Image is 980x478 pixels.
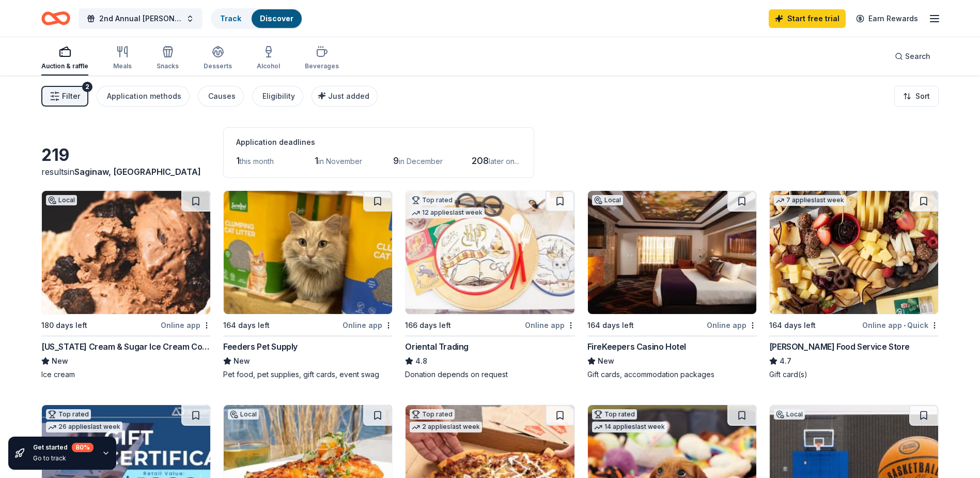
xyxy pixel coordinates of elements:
[41,166,211,178] div: results
[228,409,259,420] div: Local
[769,340,910,353] div: [PERSON_NAME] Food Service Store
[157,41,179,76] button: Snacks
[886,46,939,67] button: Search
[52,355,68,367] span: New
[236,136,521,148] div: Application deadlines
[850,9,924,28] a: Earn Rewards
[405,319,451,332] div: 166 days left
[410,195,455,205] div: Top rated
[587,319,634,332] div: 164 days left
[587,340,686,353] div: FireKeepers Casino Hotel
[587,190,757,380] a: Image for FireKeepers Casino HotelLocal164 days leftOnline appFireKeepers Casino HotelNewGift car...
[107,90,181,102] div: Application methods
[780,355,791,367] span: 4.7
[769,369,939,380] div: Gift card(s)
[224,191,392,314] img: Image for Feeders Pet Supply
[41,190,211,380] a: Image for Michigan Cream & Sugar Ice Cream CompanyLocal180 days leftOnline app[US_STATE] Cream & ...
[905,50,930,63] span: Search
[208,90,236,102] div: Causes
[410,422,482,432] div: 2 applies last week
[33,454,94,462] div: Go to track
[41,340,211,353] div: [US_STATE] Cream & Sugar Ice Cream Company
[405,369,574,380] div: Donation depends on request
[405,190,574,380] a: Image for Oriental TradingTop rated12 applieslast week166 days leftOnline appOriental Trading4.8D...
[262,90,295,102] div: Eligibility
[588,191,756,314] img: Image for FireKeepers Casino Hotel
[393,155,399,166] span: 9
[318,157,362,166] span: in November
[220,14,241,23] a: Track
[774,409,805,420] div: Local
[312,86,378,107] button: Just added
[113,41,132,76] button: Meals
[410,207,485,218] div: 12 applies last week
[41,145,211,166] div: 219
[328,92,369,100] span: Just added
[157,62,179,70] div: Snacks
[915,90,930,102] span: Sort
[410,409,455,420] div: Top rated
[74,167,201,177] span: Saginaw, [GEOGRAPHIC_DATA]
[240,157,274,166] span: this month
[257,62,280,70] div: Alcohol
[97,86,190,107] button: Application methods
[592,422,667,432] div: 14 applies last week
[161,319,211,332] div: Online app
[62,90,80,102] span: Filter
[405,340,469,353] div: Oriental Trading
[41,41,88,76] button: Auction & raffle
[72,443,94,452] div: 80 %
[211,8,303,29] button: TrackDiscover
[46,422,122,432] div: 26 applies last week
[223,319,270,332] div: 164 days left
[315,155,318,166] span: 1
[113,62,132,70] div: Meals
[257,41,280,76] button: Alcohol
[223,369,393,380] div: Pet food, pet supplies, gift cards, event swag
[204,62,232,70] div: Desserts
[41,6,70,31] a: Home
[252,86,303,107] button: Eligibility
[234,355,250,367] span: New
[592,409,637,420] div: Top rated
[260,14,293,23] a: Discover
[399,157,443,166] span: in December
[41,86,88,107] button: Filter2
[198,86,244,107] button: Causes
[223,340,298,353] div: Feeders Pet Supply
[79,8,203,29] button: 2nd Annual [PERSON_NAME] Women's Tea Brunch
[41,319,87,332] div: 180 days left
[587,369,757,380] div: Gift cards, accommodation packages
[904,321,906,330] span: •
[41,369,211,380] div: Ice cream
[489,157,519,166] span: later on...
[769,9,846,28] a: Start free trial
[598,355,614,367] span: New
[46,195,77,205] div: Local
[305,62,339,70] div: Beverages
[305,41,339,76] button: Beverages
[774,195,846,206] div: 7 applies last week
[204,41,232,76] button: Desserts
[236,155,240,166] span: 1
[82,82,92,92] div: 2
[33,443,94,452] div: Get started
[99,12,182,25] span: 2nd Annual [PERSON_NAME] Women's Tea Brunch
[223,190,393,380] a: Image for Feeders Pet Supply164 days leftOnline appFeeders Pet SupplyNewPet food, pet supplies, g...
[68,167,201,177] span: in
[862,319,939,332] div: Online app Quick
[415,355,427,367] span: 4.8
[42,191,210,314] img: Image for Michigan Cream & Sugar Ice Cream Company
[343,319,393,332] div: Online app
[41,62,88,70] div: Auction & raffle
[592,195,623,205] div: Local
[894,86,939,107] button: Sort
[769,319,816,332] div: 164 days left
[472,155,489,166] span: 208
[525,319,575,332] div: Online app
[770,191,938,314] img: Image for Gordon Food Service Store
[769,190,939,380] a: Image for Gordon Food Service Store7 applieslast week164 days leftOnline app•Quick[PERSON_NAME] F...
[406,191,574,314] img: Image for Oriental Trading
[46,409,91,420] div: Top rated
[707,319,757,332] div: Online app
